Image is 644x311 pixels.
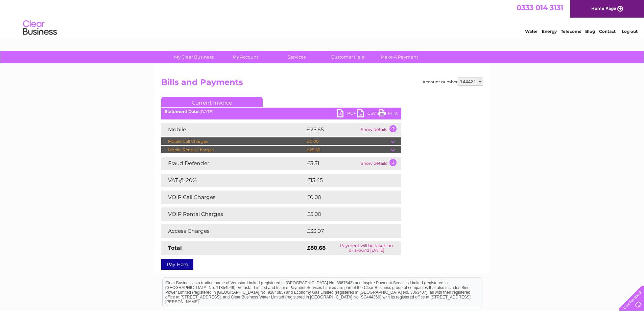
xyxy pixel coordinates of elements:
[423,77,483,86] div: Account number
[269,51,325,63] a: Services
[357,109,378,119] a: CSV
[337,109,357,119] a: PDF
[161,224,305,238] td: Access Charges
[168,245,182,251] strong: Total
[622,29,638,34] a: Log out
[378,109,398,119] a: Print
[305,137,391,146] td: £0.00
[305,224,387,238] td: £33.07
[561,29,581,34] a: Telecoms
[305,207,386,221] td: £5.00
[163,4,482,33] div: Clear Business is a trading name of Verastar Limited (registered in [GEOGRAPHIC_DATA] No. 3667643...
[161,146,305,154] td: Mobile Rental Charges
[305,146,391,154] td: £25.65
[359,157,401,170] td: Show details
[359,123,401,136] td: Show details
[305,123,359,136] td: £25.65
[305,157,359,170] td: £3.51
[161,191,305,204] td: VOIP Call Charges
[161,77,483,90] h2: Bills and Payments
[599,29,616,34] a: Contact
[320,51,376,63] a: Customer Help
[525,29,538,34] a: Water
[305,191,386,204] td: £0.00
[161,137,305,146] td: Mobile Call Charges
[161,157,305,170] td: Fraud Defender
[161,174,305,187] td: VAT @ 20%
[542,29,557,34] a: Energy
[305,174,387,187] td: £13.45
[217,51,273,63] a: My Account
[166,51,222,63] a: My Clear Business
[161,97,263,107] a: Current Invoice
[161,109,401,114] div: [DATE]
[23,18,57,38] img: logo.png
[161,123,305,136] td: Mobile
[307,245,326,251] strong: £80.68
[585,29,595,34] a: Blog
[161,207,305,221] td: VOIP Rental Charges
[332,241,401,255] td: Payment will be taken on or around [DATE]
[161,259,193,270] a: Pay Here
[517,3,563,12] a: 0333 014 3131
[165,109,199,114] b: Statement Date:
[372,51,427,63] a: Make A Payment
